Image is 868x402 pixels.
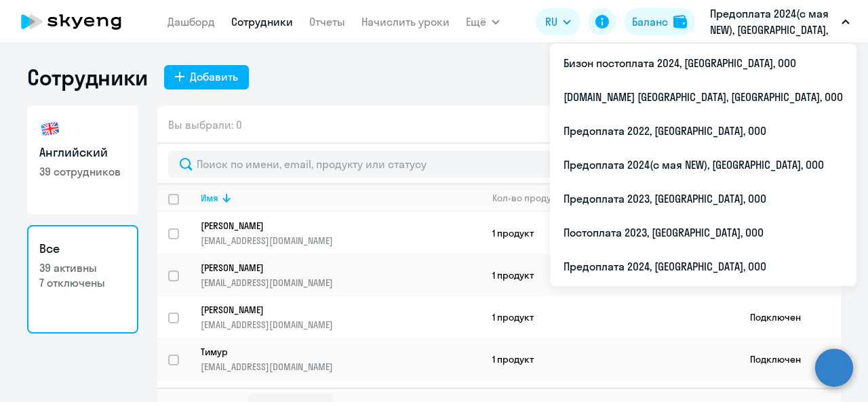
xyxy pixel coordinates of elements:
[39,240,126,258] h3: Все
[673,15,687,28] img: balance
[168,117,242,133] span: Вы выбрали: 0
[39,260,126,275] p: 39 активны
[167,15,215,28] a: Дашборд
[201,346,462,358] p: Тимур
[39,118,61,140] img: english
[201,361,481,373] p: [EMAIL_ADDRESS][DOMAIN_NAME]
[739,338,841,380] td: Подключен
[201,220,481,247] a: [PERSON_NAME][EMAIL_ADDRESS][DOMAIN_NAME]
[201,304,481,331] a: [PERSON_NAME][EMAIL_ADDRESS][DOMAIN_NAME]
[710,5,836,38] p: Предоплата 2024(с мая NEW), [GEOGRAPHIC_DATA], ООО
[201,277,481,289] p: [EMAIL_ADDRESS][DOMAIN_NAME]
[492,192,738,204] div: Кол-во продуктов
[201,262,481,289] a: [PERSON_NAME][EMAIL_ADDRESS][DOMAIN_NAME]
[739,296,841,338] td: Подключен
[466,14,486,30] span: Ещё
[39,275,126,290] p: 7 отключены
[201,235,481,247] p: [EMAIL_ADDRESS][DOMAIN_NAME]
[703,5,856,38] button: Предоплата 2024(с мая NEW), [GEOGRAPHIC_DATA], ООО
[550,43,856,286] ul: Ещё
[168,150,830,178] input: Поиск по имени, email, продукту или статусу
[536,8,580,35] button: RU
[27,64,148,91] h1: Сотрудники
[231,15,293,28] a: Сотрудники
[481,254,739,296] td: 1 продукт
[632,14,668,30] div: Баланс
[201,220,462,232] p: [PERSON_NAME]
[201,346,481,373] a: Тимур[EMAIL_ADDRESS][DOMAIN_NAME]
[481,212,739,254] td: 1 продукт
[201,192,218,204] div: Имя
[39,144,126,161] h3: Английский
[201,388,462,400] p: [PERSON_NAME]
[361,15,450,28] a: Начислить уроки
[201,319,481,331] p: [EMAIL_ADDRESS][DOMAIN_NAME]
[201,192,481,204] div: Имя
[309,15,345,28] a: Отчеты
[466,8,500,35] button: Ещё
[545,14,557,30] span: RU
[190,68,238,85] div: Добавить
[39,164,126,179] p: 39 сотрудников
[27,225,138,334] a: Все39 активны7 отключены
[481,296,739,338] td: 1 продукт
[481,338,739,380] td: 1 продукт
[492,192,572,204] div: Кол-во продуктов
[201,304,462,316] p: [PERSON_NAME]
[164,65,249,89] button: Добавить
[27,106,138,214] a: Английский39 сотрудников
[624,8,695,35] button: Балансbalance
[201,262,462,274] p: [PERSON_NAME]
